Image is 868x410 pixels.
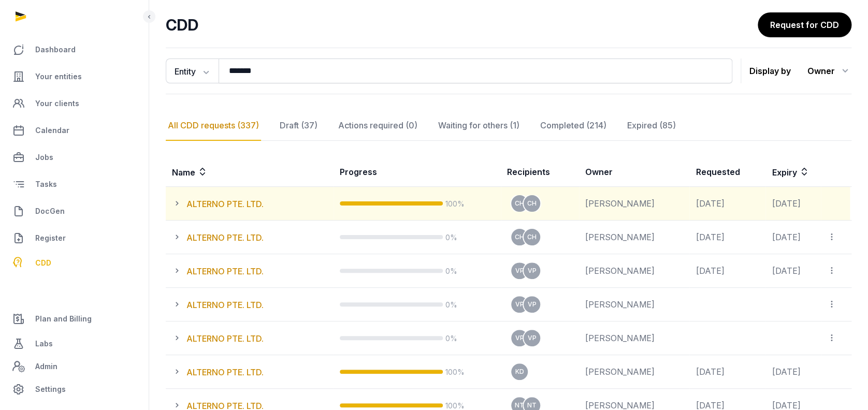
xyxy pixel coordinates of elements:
th: Requested [689,157,765,187]
span: DocGen [35,205,65,217]
span: VP [528,301,537,307]
a: ALTERNO PTE. LTD. [186,300,264,310]
a: Register [8,226,140,251]
span: 100% [445,401,464,410]
td: [DATE] [689,355,765,389]
th: Owner [579,157,689,187]
a: DocGen [8,199,140,224]
div: Waiting for others (1) [436,111,522,141]
th: Name [166,157,334,187]
span: CH [527,200,537,207]
div: Expired (85) [625,111,678,141]
td: [PERSON_NAME] [579,355,689,389]
span: CH [527,234,537,240]
span: Register [35,232,66,244]
span: VP [515,301,524,307]
span: CH [515,234,524,240]
span: Calendar [35,124,69,137]
a: Jobs [8,145,140,170]
span: VP [515,268,524,274]
span: NT [527,402,537,408]
span: 0% [445,334,457,343]
th: Progress [334,157,501,187]
a: Request for CDD [758,12,851,37]
a: Plan and Billing [8,306,140,331]
span: Labs [35,338,53,350]
td: [PERSON_NAME] [579,221,689,254]
span: KD [515,369,524,375]
td: [DATE] [689,187,765,221]
th: Expiry [765,157,850,187]
p: Display by [749,63,791,79]
span: 100% [445,368,464,376]
td: [DATE] [689,254,765,288]
span: Your clients [35,97,79,110]
a: Your clients [8,91,140,116]
a: Calendar [8,118,140,143]
span: Your entities [35,70,82,83]
a: ALTERNO PTE. LTD. [186,232,264,243]
span: 0% [445,300,457,309]
td: [PERSON_NAME] [579,288,689,321]
div: Draft (37) [278,111,320,141]
a: Admin [8,356,140,377]
a: ALTERNO PTE. LTD. [186,367,264,377]
a: ALTERNO PTE. LTD. [186,333,264,344]
button: Entity [166,58,219,83]
span: 0% [445,233,457,242]
td: [PERSON_NAME] [579,321,689,355]
span: Jobs [35,151,53,164]
span: CH [515,200,524,207]
td: [PERSON_NAME] [579,254,689,288]
span: Tasks [35,178,57,191]
span: 0% [445,267,457,275]
div: Owner [807,63,851,79]
span: VP [528,268,537,274]
span: Settings [35,383,66,396]
td: [DATE] [765,355,821,389]
span: Dashboard [35,43,76,56]
nav: Tabs [166,111,851,141]
span: CDD [35,257,51,269]
div: Actions required (0) [336,111,419,141]
h2: CDD [166,16,758,34]
td: [DATE] [765,187,821,221]
td: [PERSON_NAME] [579,187,689,221]
span: Admin [35,360,57,373]
td: [DATE] [765,254,821,288]
span: VP [528,335,537,341]
a: Tasks [8,172,140,197]
a: ALTERNO PTE. LTD. [186,266,264,276]
span: 100% [445,199,464,208]
a: ALTERNO PTE. LTD. [186,199,264,209]
span: NT [515,402,524,408]
a: Dashboard [8,37,140,62]
a: CDD [8,253,140,273]
span: VP [515,335,524,341]
a: Labs [8,331,140,356]
span: Plan and Billing [35,313,92,325]
div: All CDD requests (337) [166,111,261,141]
td: [DATE] [765,221,821,254]
a: Your entities [8,64,140,89]
th: Recipients [501,157,579,187]
a: Settings [8,377,140,402]
div: Completed (214) [538,111,609,141]
td: [DATE] [689,221,765,254]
